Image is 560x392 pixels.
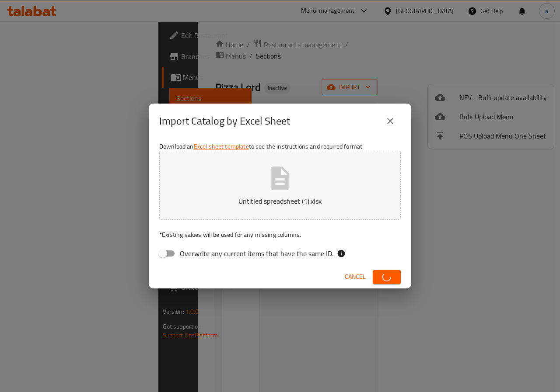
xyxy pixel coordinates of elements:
[149,139,411,265] div: Download an to see the instructions and required format.
[345,271,366,282] span: Cancel
[180,248,333,259] span: Overwrite any current items that have the same ID.
[159,114,290,128] h2: Import Catalog by Excel Sheet
[337,249,346,258] svg: If the overwrite option isn't selected, then the items that match an existing ID will be ignored ...
[341,269,369,285] button: Cancel
[194,141,249,152] a: Excel sheet template
[159,151,401,220] button: Untitled spreadsheet (1).xlsx
[380,111,401,132] button: close
[159,230,401,239] p: Existing values will be used for any missing columns.
[173,196,387,206] p: Untitled spreadsheet (1).xlsx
